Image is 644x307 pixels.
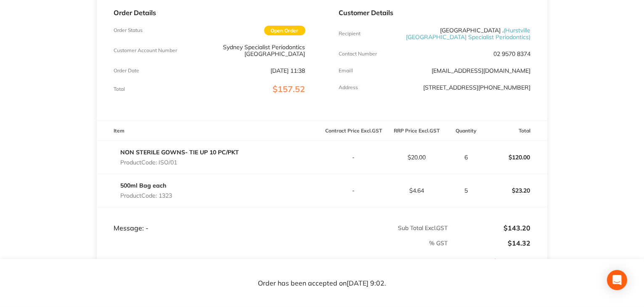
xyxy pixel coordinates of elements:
th: Item [97,121,322,141]
p: $20.00 [386,154,448,161]
p: $14.32 [449,239,531,247]
p: Order Details [114,9,305,16]
p: 6 [449,154,484,161]
p: Product Code: 1323 [120,192,172,199]
p: Address [339,85,358,90]
p: Customer Details [339,9,531,16]
p: Total [114,86,125,92]
p: $23.20 [485,180,547,201]
td: Message: - [97,207,322,233]
p: - [323,187,385,194]
span: Open Order [264,26,305,35]
p: Emaill [339,68,353,74]
p: Recipient [339,31,361,37]
div: Open Intercom Messenger [607,270,627,290]
a: [EMAIL_ADDRESS][DOMAIN_NAME] [432,67,530,74]
p: Sydney Specialist Periodontics [GEOGRAPHIC_DATA] [178,44,305,57]
a: NON STERILE GOWNS- TIE UP 10 PC/PKT [120,148,239,156]
p: Sub Total Excl. GST [323,225,448,231]
p: [STREET_ADDRESS][PHONE_NUMBER] [423,84,530,91]
p: 5 [449,187,484,194]
th: Quantity [448,121,485,141]
p: Order has been accepted on [DATE] 9:02 . [258,279,386,287]
p: Order Status [114,27,143,33]
p: Product Code: ISO/01 [120,159,239,166]
p: $120.00 [485,147,547,167]
p: % GST [97,240,448,246]
p: Customer Account Number [114,48,177,53]
p: [DATE] 11:38 [271,67,305,74]
th: Total [484,121,547,141]
p: $143.20 [449,224,531,232]
p: [GEOGRAPHIC_DATA] . [403,27,530,40]
p: Contact Number [339,51,377,57]
p: 02 9570 8374 [493,50,530,57]
span: $157.52 [273,84,305,94]
th: Contract Price Excl. GST [322,121,385,141]
p: - [323,154,385,161]
span: ( Hurstville [GEOGRAPHIC_DATA] Specialist Periodontics ) [406,26,530,41]
th: RRP Price Excl. GST [385,121,448,141]
p: $4.64 [386,187,448,194]
a: 500ml Bag each [120,182,166,189]
p: $157.52 [449,258,547,286]
p: Order Date [114,68,139,74]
